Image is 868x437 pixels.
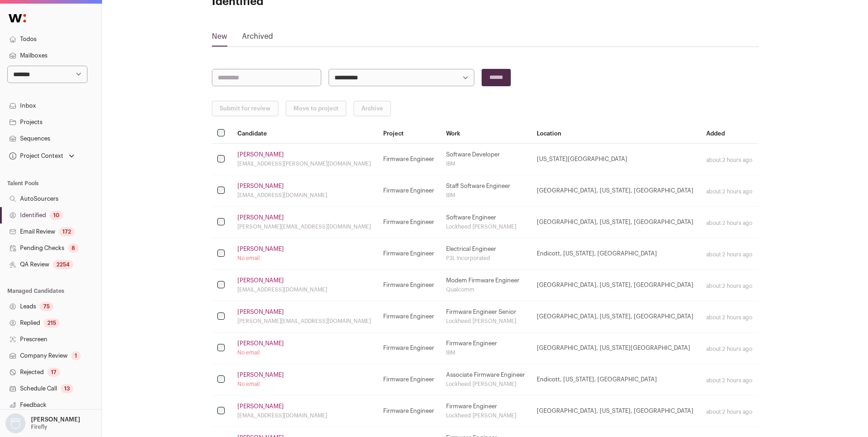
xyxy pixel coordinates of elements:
[441,395,531,427] td: Firmware Engineer
[701,124,758,144] th: Added
[446,317,526,325] div: Lockheed [PERSON_NAME]
[242,31,273,46] a: Archived
[237,160,373,167] div: [EMAIL_ADDRESS][PERSON_NAME][DOMAIN_NAME]
[237,223,373,230] div: [PERSON_NAME][EMAIL_ADDRESS][DOMAIN_NAME]
[5,413,26,433] img: nopic.png
[446,349,526,356] div: IBM
[378,301,441,333] td: Firmware Engineer
[31,423,47,431] p: Firefly
[53,260,73,269] div: 2254
[68,244,79,253] div: 8
[441,124,531,144] th: Work
[378,333,441,364] td: Firmware Engineer
[531,238,701,270] td: Endicott, [US_STATE], [GEOGRAPHIC_DATA]
[706,282,753,290] div: about 2 hours ago
[237,412,373,419] div: [EMAIL_ADDRESS][DOMAIN_NAME]
[446,255,526,262] div: P3I, Incorporated
[378,395,441,427] td: Firmware Engineer
[237,245,284,253] a: [PERSON_NAME]
[378,207,441,238] td: Firmware Engineer
[237,192,373,199] div: [EMAIL_ADDRESS][DOMAIN_NAME]
[44,318,60,328] div: 215
[378,124,441,144] th: Project
[531,301,701,333] td: [GEOGRAPHIC_DATA], [US_STATE], [GEOGRAPHIC_DATA]
[7,152,63,160] div: Project Context
[378,364,441,395] td: Firmware Engineer
[237,371,284,379] a: [PERSON_NAME]
[446,380,526,388] div: Lockheed [PERSON_NAME]
[441,238,531,270] td: Electrical Engineer
[237,317,373,325] div: [PERSON_NAME][EMAIL_ADDRESS][DOMAIN_NAME]
[531,207,701,238] td: [GEOGRAPHIC_DATA], [US_STATE], [GEOGRAPHIC_DATA]
[441,207,531,238] td: Software Engineer
[531,124,701,144] th: Location
[706,219,753,227] div: about 2 hours ago
[237,182,284,190] a: [PERSON_NAME]
[706,188,753,195] div: about 2 hours ago
[378,144,441,175] td: Firmware Engineer
[706,377,753,384] div: about 2 hours ago
[237,403,284,410] a: [PERSON_NAME]
[59,227,75,236] div: 172
[71,351,81,360] div: 1
[7,150,76,162] button: Open dropdown
[237,255,373,262] div: No email
[237,308,284,316] a: [PERSON_NAME]
[441,175,531,207] td: Staff Software Engineer
[441,333,531,364] td: Firmware Engineer
[531,144,701,175] td: [US_STATE][GEOGRAPHIC_DATA]
[441,301,531,333] td: Firmware Engineer Senior
[378,238,441,270] td: Firmware Engineer
[47,368,60,377] div: 17
[4,9,31,27] img: Wellfound
[61,384,73,393] div: 13
[212,31,227,46] a: New
[531,395,701,427] td: [GEOGRAPHIC_DATA], [US_STATE], [GEOGRAPHIC_DATA]
[706,251,753,258] div: about 2 hours ago
[441,270,531,301] td: Modem Firmware Engineer
[237,286,373,293] div: [EMAIL_ADDRESS][DOMAIN_NAME]
[531,364,701,395] td: Endicott, [US_STATE], [GEOGRAPHIC_DATA]
[706,314,753,321] div: about 2 hours ago
[441,144,531,175] td: Software Developer
[237,151,284,158] a: [PERSON_NAME]
[446,286,526,293] div: Qualcomm
[531,270,701,301] td: [GEOGRAPHIC_DATA], [US_STATE], [GEOGRAPHIC_DATA]
[531,333,701,364] td: [GEOGRAPHIC_DATA], [US_STATE][GEOGRAPHIC_DATA]
[446,160,526,167] div: IBM
[31,416,80,423] p: [PERSON_NAME]
[237,277,284,284] a: [PERSON_NAME]
[40,302,53,311] div: 75
[378,270,441,301] td: Firmware Engineer
[378,175,441,207] td: Firmware Engineer
[706,408,753,416] div: about 2 hours ago
[446,223,526,230] div: Lockheed [PERSON_NAME]
[50,211,63,220] div: 10
[441,364,531,395] td: Associate Firmware Engineer
[446,412,526,419] div: Lockheed [PERSON_NAME]
[237,380,373,388] div: No email
[237,340,284,347] a: [PERSON_NAME]
[237,214,284,221] a: [PERSON_NAME]
[4,413,82,433] button: Open dropdown
[531,175,701,207] td: [GEOGRAPHIC_DATA], [US_STATE], [GEOGRAPHIC_DATA]
[446,192,526,199] div: IBM
[706,345,753,353] div: about 2 hours ago
[232,124,378,144] th: Candidate
[237,349,373,356] div: No email
[706,156,753,164] div: about 2 hours ago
